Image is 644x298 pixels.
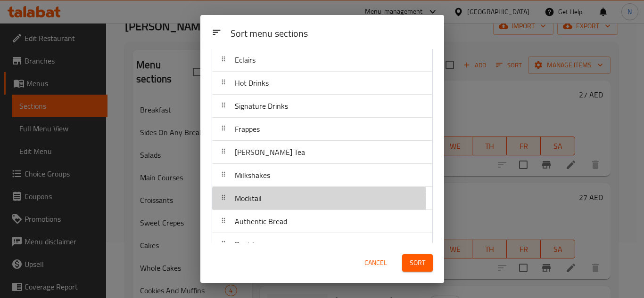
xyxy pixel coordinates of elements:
div: Mocktail [212,187,432,210]
div: Signature Drinks [212,95,432,118]
span: Cancel [364,257,387,269]
span: [PERSON_NAME] Tea [235,145,305,159]
div: Danish [212,233,432,256]
span: Signature Drinks [235,99,288,113]
span: Danish [235,237,256,251]
div: Milkshakes [212,164,432,187]
div: Hot Drinks [212,72,432,95]
div: Sort menu sections [227,24,437,45]
span: Mocktail [235,191,262,205]
span: Eclairs [235,53,256,67]
div: Frappes [212,118,432,141]
div: Authentic Bread [212,210,432,233]
span: Milkshakes [235,168,270,182]
button: Cancel [361,254,391,272]
span: Authentic Bread [235,214,287,228]
div: [PERSON_NAME] Tea [212,141,432,164]
div: Eclairs [212,48,432,72]
button: Sort [402,254,433,272]
span: Frappes [235,122,260,136]
span: Sort [410,257,425,269]
span: Hot Drinks [235,76,269,90]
